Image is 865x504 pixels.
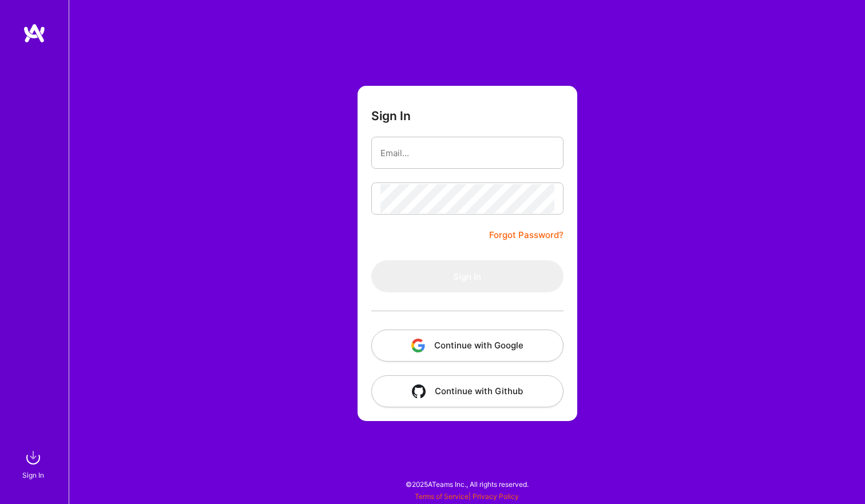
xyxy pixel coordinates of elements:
[371,109,411,123] h3: Sign In
[473,492,519,501] a: Privacy Policy
[380,138,554,168] input: Email...
[23,23,46,43] img: logo
[24,446,45,481] a: sign inSign In
[415,492,469,501] a: Terms of Service
[489,228,564,242] a: Forgot Password?
[371,330,564,362] button: Continue with Google
[371,260,564,292] button: Sign In
[411,339,425,352] img: icon
[412,384,426,398] img: icon
[22,446,45,469] img: sign in
[69,470,865,498] div: © 2025 ATeams Inc., All rights reserved.
[371,375,564,407] button: Continue with Github
[22,469,44,481] div: Sign In
[415,492,519,501] span: |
